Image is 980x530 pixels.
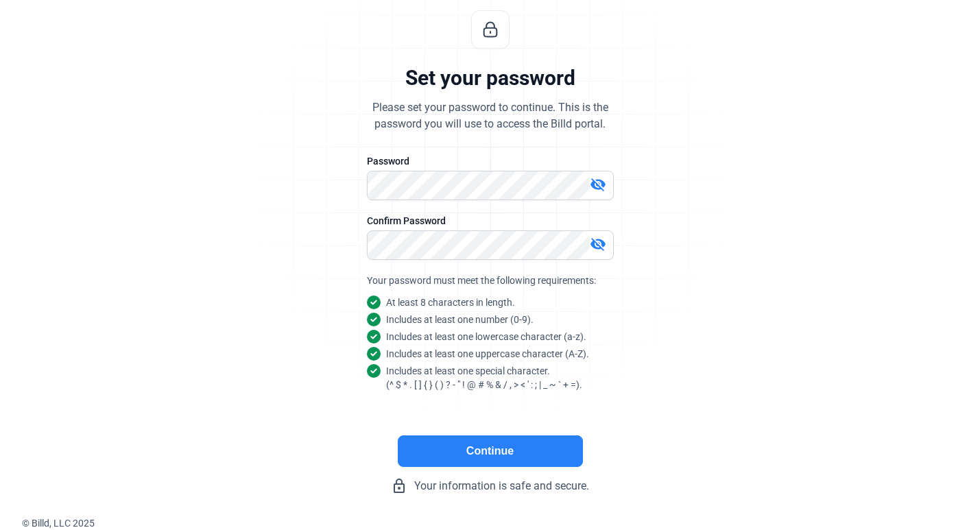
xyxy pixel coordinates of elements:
div: Password [367,154,614,168]
div: Set your password [405,65,575,91]
snap: Includes at least one special character. (^ $ * . [ ] { } ( ) ? - " ! @ # % & / , > < ' : ; | _ ~... [386,364,582,392]
div: Confirm Password [367,214,614,228]
snap: Includes at least one lowercase character (a-z). [386,330,586,344]
snap: Includes at least one uppercase character (A-Z). [386,347,589,361]
div: Your password must meet the following requirements: [367,274,614,287]
div: Please set your password to continue. This is the password you will use to access the Billd portal. [372,99,608,132]
snap: Includes at least one number (0-9). [386,313,534,326]
button: Continue [398,435,583,467]
div: © Billd, LLC 2025 [22,516,980,530]
mat-icon: visibility_off [590,176,606,193]
snap: At least 8 characters in length. [386,296,515,309]
div: Your information is safe and secure. [285,478,696,494]
mat-icon: visibility_off [590,236,606,252]
mat-icon: lock_outline [391,478,407,494]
